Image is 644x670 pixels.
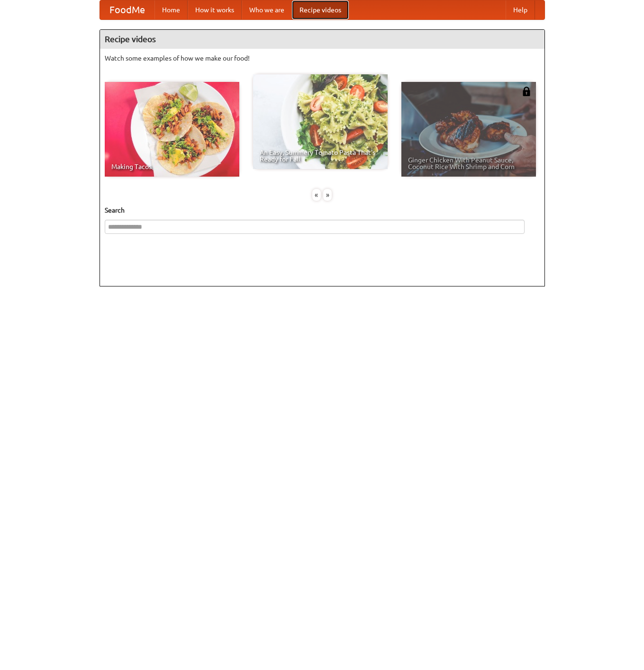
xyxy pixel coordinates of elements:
img: 483408.png [522,87,531,96]
a: Help [506,0,535,19]
div: » [323,189,332,201]
a: Home [154,0,188,19]
a: FoodMe [100,0,154,19]
p: Watch some examples of how we make our food! [105,54,540,63]
span: An Easy, Summery Tomato Pasta That's Ready for Fall [260,149,381,162]
a: Making Tacos [105,82,239,177]
a: An Easy, Summery Tomato Pasta That's Ready for Fall [253,74,388,169]
a: How it works [188,0,242,19]
h5: Search [105,205,540,215]
h4: Recipe videos [100,30,544,49]
a: Who we are [242,0,292,19]
div: « [312,189,321,201]
a: Recipe videos [292,0,349,19]
span: Making Tacos [111,163,233,170]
